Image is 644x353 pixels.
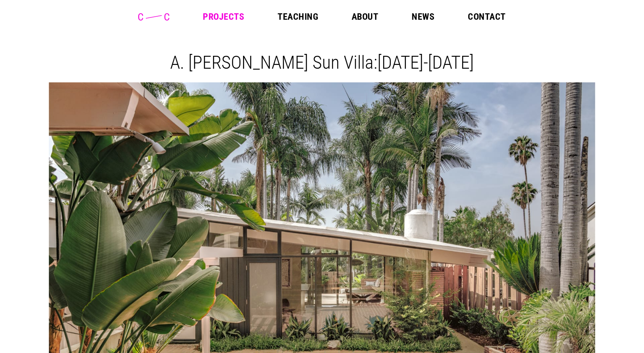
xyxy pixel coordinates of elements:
[412,12,434,21] a: News
[278,12,318,21] a: Teaching
[203,12,244,21] a: Projects
[203,12,505,21] nav: Main Menu
[468,12,505,21] a: Contact
[352,12,378,21] a: About
[55,52,589,73] h1: A. [PERSON_NAME] Sun Villa:[DATE]-[DATE]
